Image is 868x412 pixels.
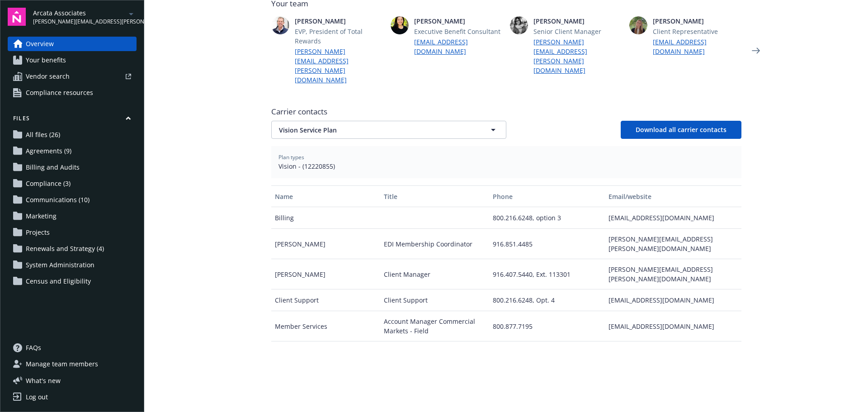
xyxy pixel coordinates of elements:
[489,289,605,311] div: 800.216.6248, Opt. 4
[271,121,506,139] button: Vision Service Plan
[489,185,605,207] button: Phone
[414,27,503,36] span: Executive Benefit Consultant
[489,259,605,289] div: 916.407.5440, Ext. 113301
[26,144,71,158] span: Agreements (9)
[271,16,289,34] img: photo
[8,176,137,191] a: Compliance (3)
[533,16,622,26] span: [PERSON_NAME]
[275,192,377,201] div: Name
[8,37,137,51] a: Overview
[8,85,137,100] a: Compliance resources
[26,128,60,142] span: All files (26)
[8,114,137,126] button: Files
[510,16,528,34] img: photo
[8,242,137,256] a: Renewals and Strategy (4)
[621,121,741,139] button: Download all carrier contacts
[489,311,605,341] div: 800.877.7195
[8,258,137,272] a: System Administration
[493,192,601,201] div: Phone
[8,160,137,175] a: Billing and Audits
[26,37,54,51] span: Overview
[380,229,489,259] div: EDI Membership Coordinator
[26,357,98,371] span: Manage team members
[489,229,605,259] div: 916.851.4485
[33,8,137,26] button: Arcata Associates[PERSON_NAME][EMAIL_ADDRESS][PERSON_NAME][DOMAIN_NAME]arrowDropDown
[26,390,48,404] div: Log out
[271,185,380,207] button: Name
[26,242,104,256] span: Renewals and Strategy (4)
[26,53,66,67] span: Your benefits
[278,153,734,161] span: Plan types
[271,207,380,229] div: Billing
[391,16,409,34] img: photo
[414,37,503,56] a: [EMAIL_ADDRESS][DOMAIN_NAME]
[8,53,137,67] a: Your benefits
[380,289,489,311] div: Client Support
[26,85,93,100] span: Compliance resources
[605,259,741,289] div: [PERSON_NAME][EMAIL_ADDRESS][PERSON_NAME][DOMAIN_NAME]
[8,144,137,158] a: Agreements (9)
[605,311,741,341] div: [EMAIL_ADDRESS][DOMAIN_NAME]
[33,8,126,18] span: Arcata Associates
[26,176,71,191] span: Compliance (3)
[749,43,763,58] a: Next
[489,207,605,229] div: 800.216.6248, option 3
[605,289,741,311] div: [EMAIL_ADDRESS][DOMAIN_NAME]
[414,16,503,26] span: [PERSON_NAME]
[609,192,737,201] div: Email/website
[605,207,741,229] div: [EMAIL_ADDRESS][DOMAIN_NAME]
[271,229,380,259] div: [PERSON_NAME]
[8,69,137,84] a: Vendor search
[26,209,57,223] span: Marketing
[8,128,137,142] a: All files (26)
[26,341,41,355] span: FAQs
[295,16,383,26] span: [PERSON_NAME]
[8,274,137,289] a: Census and Eligibility
[8,376,75,385] button: What's new
[8,209,137,223] a: Marketing
[26,274,91,289] span: Census and Eligibility
[533,37,622,75] a: [PERSON_NAME][EMAIL_ADDRESS][PERSON_NAME][DOMAIN_NAME]
[26,160,80,175] span: Billing and Audits
[295,27,383,46] span: EVP, President of Total Rewards
[636,125,726,134] span: Download all carrier contacts
[8,225,137,240] a: Projects
[271,289,380,311] div: Client Support
[271,259,380,289] div: [PERSON_NAME]
[271,106,741,117] span: Carrier contacts
[380,185,489,207] button: Title
[8,193,137,207] a: Communications (10)
[380,311,489,341] div: Account Manager Commercial Markets - Field
[271,311,380,341] div: Member Services
[295,47,383,85] a: [PERSON_NAME][EMAIL_ADDRESS][PERSON_NAME][DOMAIN_NAME]
[8,357,137,371] a: Manage team members
[26,258,94,272] span: System Administration
[653,16,741,26] span: [PERSON_NAME]
[605,229,741,259] div: [PERSON_NAME][EMAIL_ADDRESS][PERSON_NAME][DOMAIN_NAME]
[653,37,741,56] a: [EMAIL_ADDRESS][DOMAIN_NAME]
[653,27,741,36] span: Client Representative
[279,125,467,135] span: Vision Service Plan
[629,16,647,34] img: photo
[33,18,126,26] span: [PERSON_NAME][EMAIL_ADDRESS][PERSON_NAME][DOMAIN_NAME]
[26,376,61,385] span: What ' s new
[8,341,137,355] a: FAQs
[26,69,70,84] span: Vendor search
[533,27,622,36] span: Senior Client Manager
[380,259,489,289] div: Client Manager
[8,8,26,26] img: navigator-logo.svg
[384,192,486,201] div: Title
[126,8,137,19] a: arrowDropDown
[26,193,90,207] span: Communications (10)
[605,185,741,207] button: Email/website
[26,225,50,240] span: Projects
[278,161,734,171] span: Vision - (12220855)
